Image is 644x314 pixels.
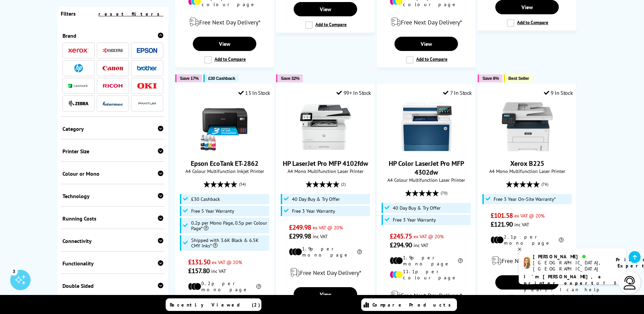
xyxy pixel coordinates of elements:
[203,74,238,82] button: £30 Cashback
[280,168,371,174] span: A4 Mono Multifunction Laser Printer
[406,56,447,64] label: Add to Compare
[443,89,472,96] div: 7 In Stock
[289,246,362,258] li: 1.9p per mono page
[401,101,452,152] img: HP Color LaserJet Pro MFP 4302dw
[481,251,573,270] div: modal_delivery
[137,83,157,89] img: OKI
[393,217,436,223] span: Free 3 Year Warranty
[62,170,164,177] div: Colour or Mono
[191,220,268,231] span: 0.2p per Mono Page, 0.5p per Colour Page*
[494,196,556,202] span: Free 3 Year On-Site Warranty*
[74,64,83,72] img: HP
[180,76,199,81] span: Save 17%
[103,64,123,72] a: Canon
[300,101,351,152] img: HP LaserJet Pro MFP 4102fdw
[193,37,256,51] a: View
[478,74,502,82] button: Save 8%
[533,254,607,260] div: [PERSON_NAME]
[62,260,164,267] div: Functionality
[281,76,299,81] span: Save 32%
[289,223,311,232] span: £249.98
[137,46,157,55] a: Epson
[137,99,157,108] a: Pantum
[390,241,412,249] span: £294.90
[68,99,89,108] a: Zebra
[524,274,621,306] p: of 8 years! I can help you choose the right product
[191,196,220,202] span: £30 Cashback
[336,89,371,96] div: 99+ In Stock
[191,238,268,248] span: Shipped with 3.6K Black & 6.5K CMY Inks*
[524,274,603,286] b: I'm [PERSON_NAME], a printer expert
[68,84,89,88] img: Lexmark
[62,215,164,222] div: Running Costs
[204,56,246,64] label: Add to Compare
[61,10,76,17] span: Filters
[541,178,548,191] span: (76)
[441,187,447,199] span: (70)
[179,168,270,174] span: A4 Colour Multifunction Inkjet Printer
[276,74,303,82] button: Save 32%
[390,268,463,281] li: 11.1p per colour page
[103,84,123,88] img: Ricoh
[381,177,472,183] span: A4 Colour Multifunction Laser Printer
[137,64,157,72] a: Brother
[289,232,311,241] span: £299.98
[294,287,357,301] a: View
[137,66,157,70] img: Brother
[504,74,533,82] button: Best Seller
[208,76,235,81] span: £30 Cashback
[103,101,123,106] img: Intermec
[62,125,164,132] div: Category
[294,2,357,16] a: View
[283,159,368,168] a: HP LaserJet Pro MFP 4102fdw
[401,147,452,154] a: HP Color LaserJet Pro MFP 4302dw
[103,48,123,53] img: Kyocera
[292,196,340,202] span: 40 Day Buy & Try Offer
[62,238,164,244] div: Connectivity
[510,159,544,168] a: Xerox B225
[98,11,163,17] a: reset filters
[191,208,234,214] span: Free 5 Year Warranty
[394,37,458,51] a: View
[372,302,455,308] span: Compare Products
[68,82,89,90] a: Lexmark
[68,46,89,55] a: Xerox
[68,64,89,72] a: HP
[502,101,553,152] img: Xerox B225
[62,148,164,155] div: Printer Size
[103,66,123,70] img: Canon
[495,275,558,290] a: View
[238,89,270,96] div: 13 In Stock
[524,257,530,269] img: amy-livechat.png
[212,259,242,265] span: ex VAT @ 20%
[211,268,226,274] span: inc VAT
[166,298,261,311] a: Recently Viewed (2)
[509,76,529,81] span: Best Seller
[179,13,270,32] div: modal_delivery
[280,263,371,282] div: modal_delivery
[544,89,573,96] div: 9 In Stock
[188,266,209,275] span: £157.80
[137,100,157,108] img: Pantum
[491,234,564,246] li: 2.1p per mono page
[491,220,513,229] span: £121.90
[103,82,123,90] a: Ricoh
[103,46,123,55] a: Kyocera
[300,147,351,154] a: HP LaserJet Pro MFP 4102fdw
[341,178,346,191] span: (2)
[390,255,463,267] li: 1.9p per mono page
[103,99,123,108] a: Intermec
[137,82,157,90] a: OKI
[413,242,428,248] span: inc VAT
[491,211,513,220] span: £101.58
[313,224,343,231] span: ex VAT @ 20%
[188,294,261,307] li: 0.6p per colour page
[191,159,258,168] a: Epson EcoTank ET-2862
[389,159,464,177] a: HP Color LaserJet Pro MFP 4302dw
[199,147,250,154] a: Epson EcoTank ET-2862
[175,74,202,82] button: Save 17%
[361,298,457,311] a: Compare Products
[393,205,441,211] span: 40 Day Buy & Try Offer
[381,13,472,32] div: modal_delivery
[623,276,637,290] img: user-headset-light.svg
